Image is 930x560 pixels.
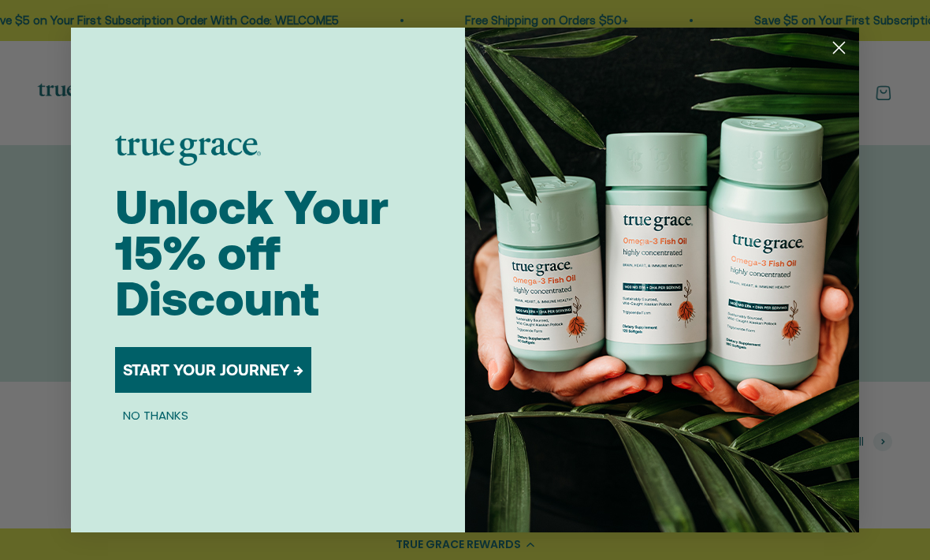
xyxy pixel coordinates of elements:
button: Close dialog [825,34,853,62]
img: logo placeholder [115,136,261,166]
span: Unlock Your 15% off Discount [115,180,389,326]
img: 098727d5-50f8-4f9b-9554-844bb8da1403.jpeg [465,28,859,532]
button: START YOUR JOURNEY → [115,347,311,393]
button: NO THANKS [115,405,196,424]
